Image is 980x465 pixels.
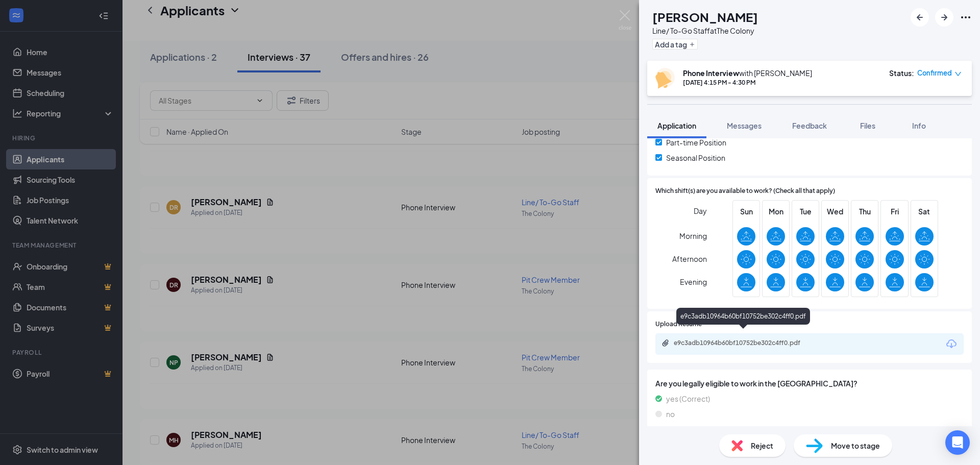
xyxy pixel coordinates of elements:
[917,68,952,78] span: Confirmed
[855,206,874,217] span: Thu
[655,186,835,196] span: Which shift(s) are you available to work? (Check all that apply)
[935,8,953,27] button: ArrowRight
[676,308,810,325] div: e9c3adb10964b60bf10752be302c4ff0.pdf
[914,11,926,23] svg: ArrowLeftNew
[672,250,707,268] span: Afternoon
[796,206,815,217] span: Tue
[666,393,710,404] span: yes (Correct)
[886,206,904,217] span: Fri
[945,430,970,455] div: Open Intercom Messenger
[652,39,698,50] button: PlusAdd a tag
[680,273,707,291] span: Evening
[683,78,812,87] div: [DATE] 4:15 PM - 4:30 PM
[945,338,958,350] svg: Download
[938,11,950,23] svg: ArrowRight
[915,206,934,217] span: Sat
[694,205,707,216] span: Day
[954,70,962,78] span: down
[683,68,739,78] b: Phone Interview
[661,339,670,347] svg: Paperclip
[683,68,812,78] div: with [PERSON_NAME]
[661,339,827,349] a: Paperclipe9c3adb10964b60bf10752be302c4ff0.pdf
[674,339,817,347] div: e9c3adb10964b60bf10752be302c4ff0.pdf
[679,227,707,245] span: Morning
[831,440,880,451] span: Move to stage
[666,152,725,163] span: Seasonal Position
[655,378,964,389] span: Are you legally eligible to work in the [GEOGRAPHIC_DATA]?
[652,26,758,36] div: Line/ To-Go Staff at The Colony
[889,68,914,78] div: Status :
[860,121,875,130] span: Files
[792,121,827,130] span: Feedback
[666,408,675,420] span: no
[689,41,695,47] svg: Plus
[751,440,773,451] span: Reject
[737,206,755,217] span: Sun
[652,8,758,26] h1: [PERSON_NAME]
[666,137,726,148] span: Part-time Position
[960,11,972,23] svg: Ellipses
[826,206,844,217] span: Wed
[911,8,929,27] button: ArrowLeftNew
[657,121,696,130] span: Application
[912,121,926,130] span: Info
[727,121,762,130] span: Messages
[655,320,702,329] span: Upload Resume
[767,206,785,217] span: Mon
